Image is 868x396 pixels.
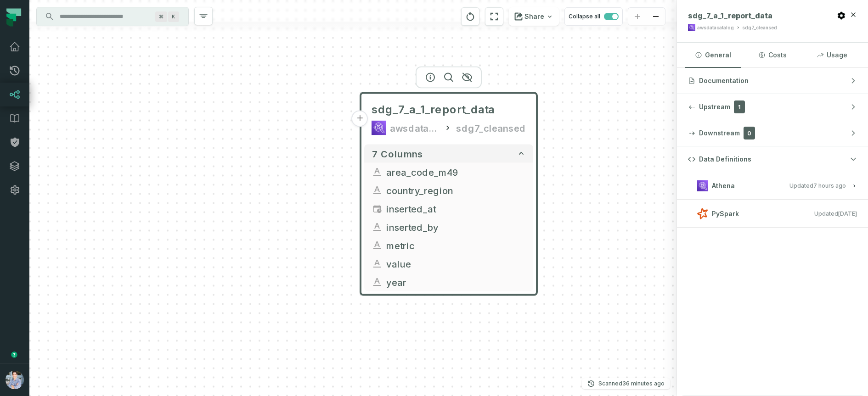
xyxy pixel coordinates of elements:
[688,11,772,20] span: sdg_7_a_1_report_data
[386,257,526,271] span: value
[372,203,383,214] span: timestamp
[688,179,857,192] button: AthenaUpdated[DATE] 1:01:35 AM
[456,121,526,135] div: sdg7_cleansed
[647,8,665,26] button: zoom out
[699,76,749,85] span: Documentation
[509,7,559,26] button: Share
[386,202,526,216] span: inserted_at
[598,379,665,388] p: Scanned
[789,182,846,189] span: Updated
[372,277,383,288] span: string
[744,43,800,67] button: Costs
[699,102,730,112] span: Upstream
[372,167,383,178] span: string
[390,121,440,135] div: awsdatacatalog
[685,43,741,67] button: General
[372,185,383,196] span: string
[386,165,526,179] span: area_code_m49
[168,11,179,22] span: Press ⌘ + K to focus the search bar
[364,255,533,273] button: value
[838,210,857,217] relative-time: Sep 12, 2025, 9:41 PM PDT
[804,43,860,67] button: Usage
[699,128,740,138] span: Downstream
[622,380,665,387] relative-time: Sep 15, 2025, 8:02 AM PDT
[712,209,739,218] span: PySpark
[742,24,777,31] div: sdg7_cleansed
[699,155,751,164] span: Data Definitions
[386,184,526,197] span: country_region
[372,102,495,117] span: sdg_7_a_1_report_data
[155,11,167,22] span: Press ⌘ + K to focus the search bar
[813,182,846,189] relative-time: Sep 15, 2025, 1:01 AM PDT
[734,100,745,113] span: 1
[564,7,623,26] button: Collapse all
[386,239,526,252] span: metric
[10,351,18,359] div: Tooltip anchor
[364,236,533,255] button: metric
[6,371,24,389] img: avatar of Alon Nafta
[582,378,670,389] button: Scanned[DATE] 8:02:34 AM
[364,181,533,200] button: country_region
[352,111,368,127] button: +
[386,275,526,289] span: year
[386,220,526,234] span: inserted_by
[372,222,383,233] span: string
[744,127,755,139] span: 0
[712,181,735,190] span: Athena
[372,240,383,251] span: string
[677,94,868,120] button: Upstream1
[814,210,857,217] span: Updated
[688,207,857,220] button: PySparkUpdated[DATE] 9:41:23 PM
[364,273,533,291] button: year
[364,200,533,218] button: inserted_at
[697,24,734,31] div: awsdatacatalog
[677,68,868,94] button: Documentation
[677,146,868,172] button: Data Definitions
[372,148,423,159] span: 7 columns
[364,163,533,181] button: area_code_m49
[677,120,868,146] button: Downstream0
[372,258,383,269] span: string
[364,218,533,236] button: inserted_by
